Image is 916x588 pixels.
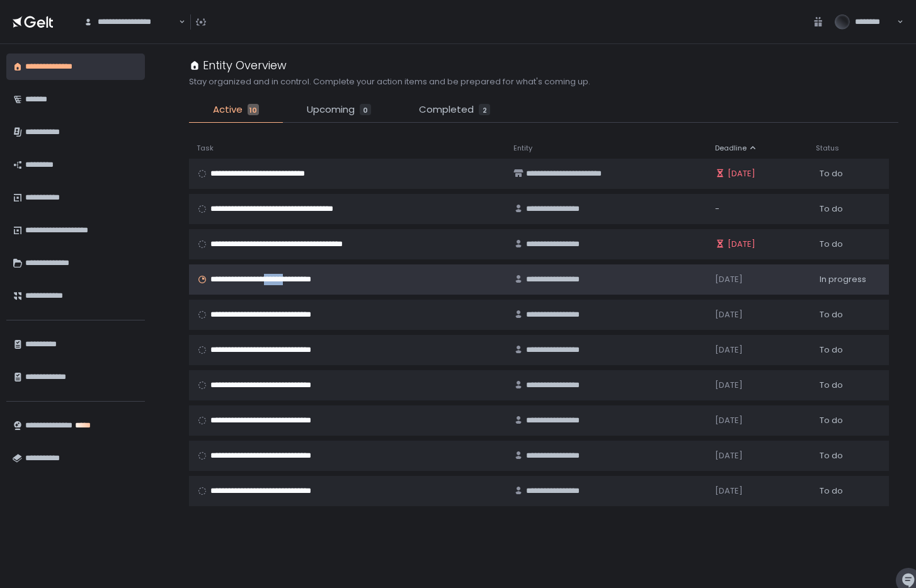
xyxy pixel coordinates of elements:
[715,450,743,461] span: [DATE]
[820,239,843,250] span: To do
[715,144,747,153] span: Deadline
[189,76,590,88] h2: Stay organized and in control. Complete your action items and be prepared for what's coming up.
[307,103,355,117] span: Upcoming
[197,144,214,153] span: Task
[715,203,719,215] span: -
[728,168,755,179] span: [DATE]
[816,144,839,153] span: Status
[189,57,287,74] div: Entity Overview
[728,239,755,250] span: [DATE]
[820,450,843,461] span: To do
[820,309,843,320] span: To do
[820,380,843,391] span: To do
[419,103,474,117] span: Completed
[715,274,743,285] span: [DATE]
[715,380,743,391] span: [DATE]
[76,9,185,35] div: Search for option
[177,16,178,28] input: Search for option
[248,104,259,115] div: 10
[820,203,843,215] span: To do
[213,103,243,117] span: Active
[820,274,866,285] span: In progress
[715,344,743,356] span: [DATE]
[820,168,843,179] span: To do
[820,344,843,356] span: To do
[715,309,743,320] span: [DATE]
[360,104,371,115] div: 0
[820,485,843,497] span: To do
[479,104,490,115] div: 2
[715,485,743,497] span: [DATE]
[513,144,532,153] span: Entity
[820,415,843,426] span: To do
[715,415,743,426] span: [DATE]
